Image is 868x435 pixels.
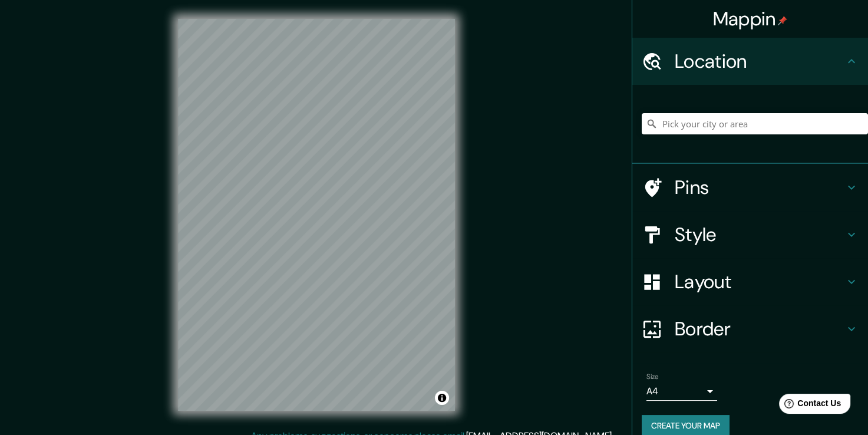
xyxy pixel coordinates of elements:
h4: Mappin [713,7,788,31]
div: Layout [632,258,868,305]
button: Toggle attribution [435,391,449,405]
div: Style [632,211,868,258]
h4: Layout [675,270,844,294]
iframe: Help widget launcher [763,389,855,422]
h4: Pins [675,176,844,199]
canvas: Map [178,19,455,411]
div: A4 [646,382,717,401]
h4: Location [675,50,844,73]
h4: Border [675,317,844,341]
div: Location [632,38,868,85]
h4: Style [675,223,844,246]
div: Border [632,305,868,352]
img: pin-icon.png [778,16,787,25]
label: Size [646,372,659,382]
input: Pick your city or area [642,113,868,134]
div: Pins [632,164,868,211]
